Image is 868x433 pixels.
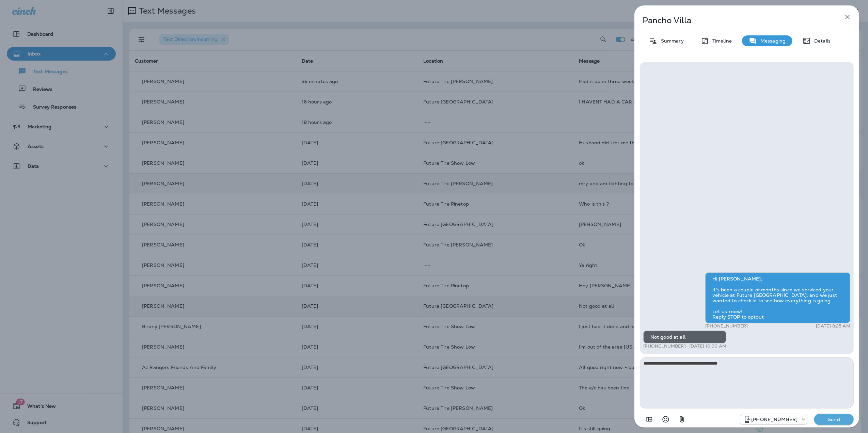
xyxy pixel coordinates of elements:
[757,38,786,44] p: Messaging
[709,38,732,44] p: Timeline
[643,413,656,426] button: Add in a premade template
[751,417,798,422] p: [PHONE_NUMBER]
[814,414,854,425] button: Send
[658,38,684,44] p: Summary
[643,343,686,349] p: [PHONE_NUMBER]
[643,331,726,343] div: Not good at all
[705,272,850,323] div: Hi [PERSON_NAME], It’s been a couple of months since we serviced your vehicle at Future [GEOGRAPH...
[740,415,807,423] div: +1 (928) 232-1970
[820,416,848,422] p: Send
[689,343,726,349] p: [DATE] 10:00 AM
[816,323,850,329] p: [DATE] 8:25 AM
[705,323,748,329] p: [PHONE_NUMBER]
[659,413,673,426] button: Select an emoji
[811,38,831,44] p: Details
[643,16,828,25] p: Pancho Villa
